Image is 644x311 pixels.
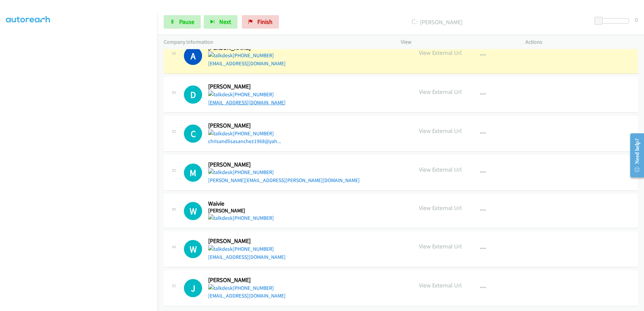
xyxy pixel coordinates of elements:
a: [PHONE_NUMBER] [208,285,274,291]
a: [PHONE_NUMBER] [208,130,274,137]
a: Pause [164,15,201,29]
img: talkdesk [208,245,233,253]
div: The call is yet to be attempted [184,164,202,182]
h1: M [184,164,202,182]
p: View External Url [419,126,462,135]
h2: [PERSON_NAME] [208,161,286,169]
h2: [PERSON_NAME] [208,83,286,91]
div: The call is yet to be attempted [184,85,202,104]
p: View External Url [419,165,462,174]
img: talkdesk [208,284,233,292]
a: chrisandlisasanchez1968@yah... [208,138,281,144]
p: Actions [525,38,638,46]
a: [PHONE_NUMBER] [208,215,274,221]
p: View External Url [419,87,462,96]
h1: C [184,125,202,143]
p: View External Url [419,203,462,212]
h2: [PERSON_NAME] [208,237,286,245]
div: 0 [635,15,638,24]
div: The call is yet to be attempted [184,202,202,220]
a: [PERSON_NAME][EMAIL_ADDRESS][PERSON_NAME][DOMAIN_NAME] [208,177,360,183]
a: [EMAIL_ADDRESS][DOMAIN_NAME] [208,60,286,67]
p: View External Url [419,281,462,290]
p: View [401,38,513,46]
h1: A [184,47,202,65]
a: Finish [242,15,279,29]
img: talkdesk [208,214,233,222]
h5: [PERSON_NAME] [208,207,286,214]
h2: [PERSON_NAME] [208,122,286,130]
p: [PERSON_NAME] [288,18,586,27]
span: Finish [257,18,272,26]
img: talkdesk [208,130,233,138]
p: Company Information [164,38,389,46]
p: View External Url [419,242,462,251]
a: [EMAIL_ADDRESS][DOMAIN_NAME] [208,254,286,260]
div: The call is yet to be attempted [184,125,202,143]
a: [PHONE_NUMBER] [208,91,274,98]
iframe: Resource Center [624,129,644,182]
a: [PHONE_NUMBER] [208,246,274,252]
a: [EMAIL_ADDRESS][DOMAIN_NAME] [208,292,286,299]
h1: W [184,202,202,220]
img: talkdesk [208,51,233,60]
div: Delay between calls (in seconds) [598,18,629,24]
h1: J [184,279,202,297]
img: talkdesk [208,168,233,176]
a: [EMAIL_ADDRESS][DOMAIN_NAME] [208,99,286,106]
button: Next [204,15,237,29]
span: Pause [179,18,194,26]
p: View External Url [419,48,462,57]
a: [PHONE_NUMBER] [208,52,274,59]
h2: Waivie [208,200,286,208]
a: [PHONE_NUMBER] [208,169,274,175]
div: The call is yet to be attempted [184,279,202,297]
h1: D [184,85,202,104]
img: talkdesk [208,91,233,99]
h1: W [184,240,202,258]
h2: [PERSON_NAME] [208,276,286,284]
span: Next [219,18,231,26]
